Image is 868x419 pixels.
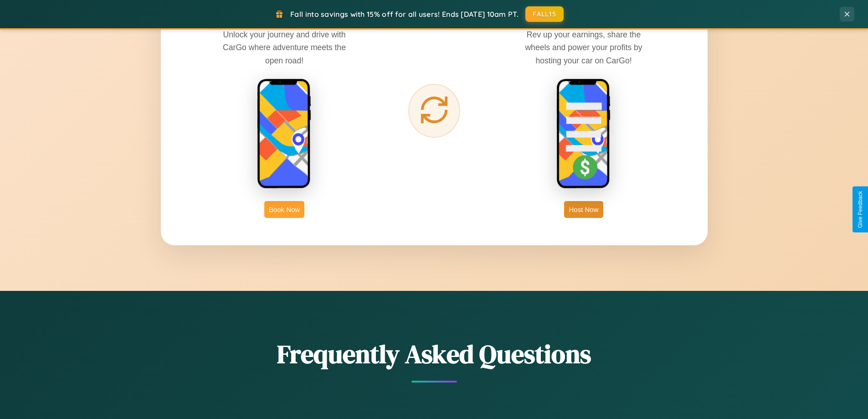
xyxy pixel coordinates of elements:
button: Book Now [264,201,304,218]
button: FALL15 [525,6,564,22]
p: Unlock your journey and drive with CarGo where adventure meets the open road! [216,28,353,67]
img: host phone [556,78,611,190]
h2: Frequently Asked Questions [161,336,708,372]
span: Fall into savings with 15% off for all users! Ends [DATE] 10am PT. [290,10,519,19]
button: Host Now [564,201,603,218]
img: rent phone [257,78,312,190]
p: Rev up your earnings, share the wheels and power your profits by hosting your car on CarGo! [515,28,652,67]
div: Give Feedback [857,191,863,228]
